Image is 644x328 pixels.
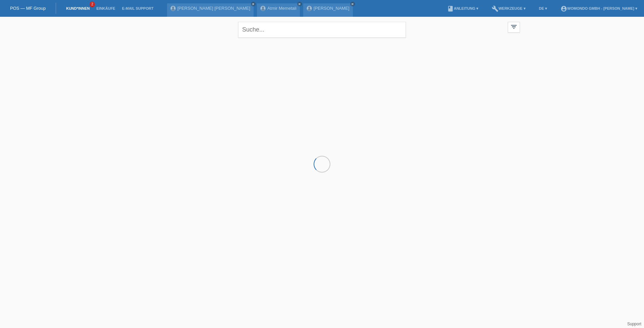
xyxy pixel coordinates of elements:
i: build [492,5,498,12]
a: DE ▾ [536,6,550,10]
a: [PERSON_NAME] [314,6,350,11]
a: bookAnleitung ▾ [444,6,482,10]
a: Einkäufe [93,6,118,10]
a: buildWerkzeuge ▾ [488,6,529,10]
a: Atmir Memetali [267,6,297,11]
span: 2 [90,2,95,7]
a: close [297,2,302,6]
a: E-Mail Support [119,6,157,10]
a: close [251,2,256,6]
i: filter_list [510,23,518,31]
a: POS — MF Group [10,6,46,11]
i: close [351,2,354,6]
a: account_circlewomondo GmbH - [PERSON_NAME] ▾ [557,6,641,10]
i: account_circle [560,5,567,12]
input: Suche... [238,22,406,38]
a: Support [627,322,641,326]
a: Kund*innen [63,6,93,10]
a: close [350,2,355,6]
i: close [252,2,255,6]
a: [PERSON_NAME] [PERSON_NAME] [177,6,250,11]
i: close [298,2,301,6]
i: book [447,5,454,12]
